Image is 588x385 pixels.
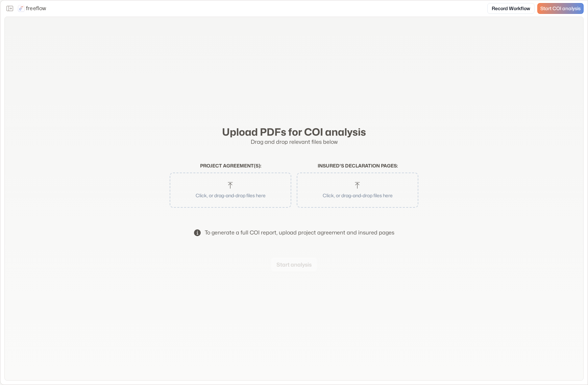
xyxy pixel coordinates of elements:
[178,192,283,199] p: Click, or drag-and-drop files here
[205,229,394,237] div: To generate a full COI report, upload project agreement and insured pages
[487,3,535,14] a: Record Workflow
[297,163,418,169] h2: Insured's declaration pages :
[305,192,410,199] p: Click, or drag-and-drop files here
[173,176,288,204] button: Click, or drag-and-drop files here
[170,138,418,146] p: Drag and drop relevant files below
[537,3,584,14] a: Start COI analysis
[18,4,46,13] a: freeflow
[4,3,15,14] button: Close the sidebar
[300,176,415,204] button: Click, or drag-and-drop files here
[271,258,317,271] button: Start analysis
[170,126,418,138] h2: Upload PDFs for COI analysis
[170,163,291,169] h2: Project agreement(s) :
[540,6,581,12] span: Start COI analysis
[26,4,46,13] p: freeflow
